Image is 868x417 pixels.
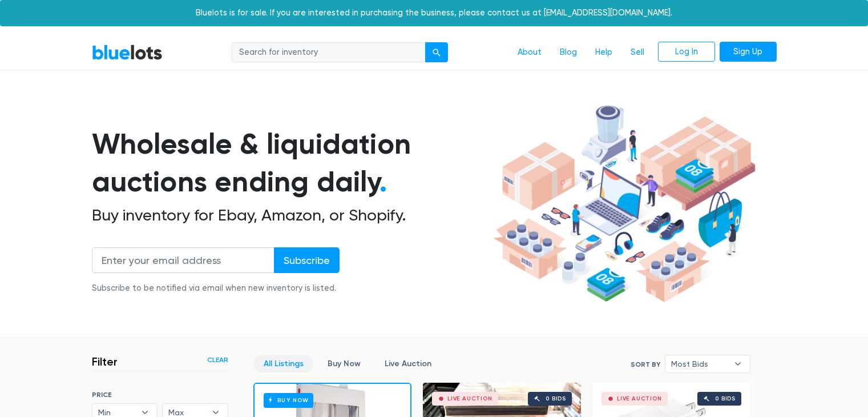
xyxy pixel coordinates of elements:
img: hero-ee84e7d0318cb26816c560f6b4441b76977f77a177738b4e94f68c95b2b83dbb.png [489,100,760,308]
a: Log In [658,42,715,62]
h6: PRICE [92,391,228,399]
h2: Buy inventory for Ebay, Amazon, or Shopify. [92,206,489,225]
a: About [508,42,551,63]
a: Blog [551,42,586,63]
h3: Filter [92,355,118,368]
h1: Wholesale & liquidation auctions ending daily [92,125,489,201]
span: Most Bids [671,355,728,372]
a: Sign Up [720,42,777,62]
b: ▾ [726,355,750,372]
input: Search for inventory [232,42,426,63]
div: 0 bids [546,396,566,402]
a: BlueLots [92,44,163,61]
a: Sell [621,42,653,63]
a: Buy Now [318,355,370,372]
div: Live Auction [617,396,662,402]
div: 0 bids [715,396,736,402]
label: Sort By [631,359,660,370]
div: Subscribe to be notified via email when new inventory is listed. [92,282,340,295]
a: Help [586,42,621,63]
div: Live Auction [447,396,492,402]
span: . [380,165,387,199]
h6: Buy Now [264,393,313,407]
input: Enter your email address [92,247,274,273]
a: All Listings [254,355,313,372]
input: Subscribe [274,247,340,273]
a: Clear [207,355,228,365]
a: Live Auction [375,355,441,372]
